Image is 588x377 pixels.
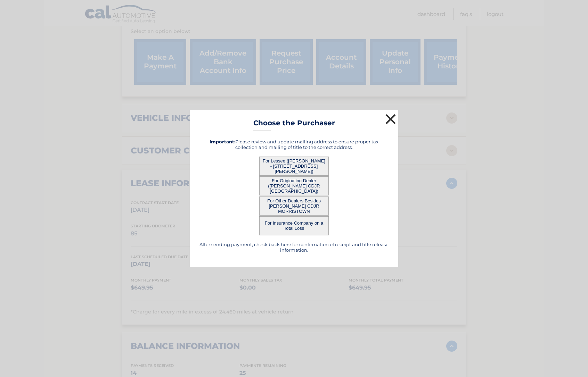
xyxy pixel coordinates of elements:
[259,196,329,216] button: For Other Dealers Besides [PERSON_NAME] CDJR MORRISTOWN
[384,112,398,126] button: ×
[259,216,329,235] button: For Insurance Company on a Total Loss
[253,119,335,131] h3: Choose the Purchaser
[259,157,329,176] button: For Lessee ([PERSON_NAME] - [STREET_ADDRESS][PERSON_NAME])
[259,176,329,195] button: For Originating Dealer ([PERSON_NAME] CDJR [GEOGRAPHIC_DATA])
[198,139,390,150] h5: Please review and update mailing address to ensure proper tax collection and mailing of title to ...
[210,139,235,144] strong: Important:
[198,242,390,253] h5: After sending payment, check back here for confirmation of receipt and title release information.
